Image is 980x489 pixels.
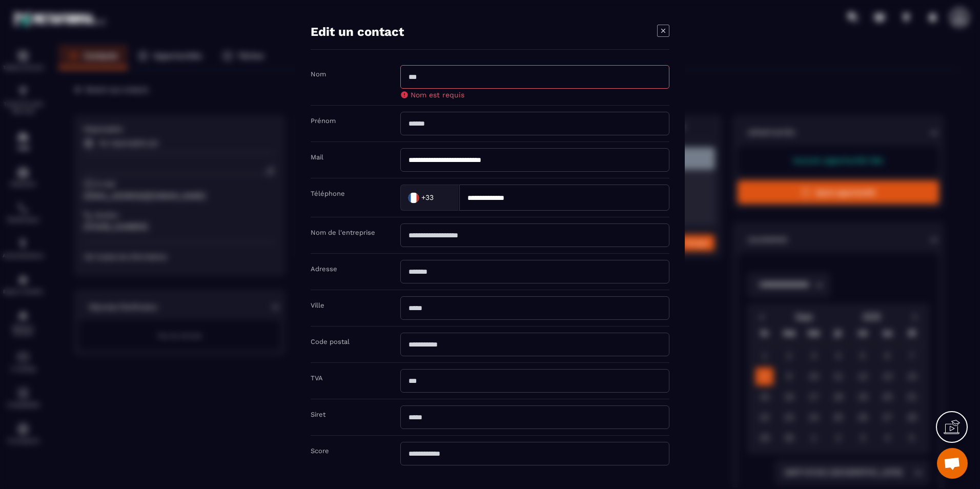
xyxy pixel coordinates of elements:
div: Search for option [400,185,459,211]
label: Mail [311,153,323,161]
label: Nom de l'entreprise [311,229,375,236]
label: Siret [311,411,325,418]
label: TVA [311,374,323,382]
input: Search for option [436,190,448,205]
span: +33 [421,192,434,202]
label: Prénom [311,117,336,125]
h4: Edit un contact [311,25,404,39]
span: Nom est requis [411,91,464,99]
label: Code postal [311,338,350,345]
label: Nom [311,70,326,78]
label: Ville [311,301,324,309]
label: Adresse [311,265,337,273]
img: Country Flag [403,187,424,208]
div: Ouvrir le chat [937,448,968,479]
label: Score [311,447,329,455]
label: Téléphone [311,190,345,197]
